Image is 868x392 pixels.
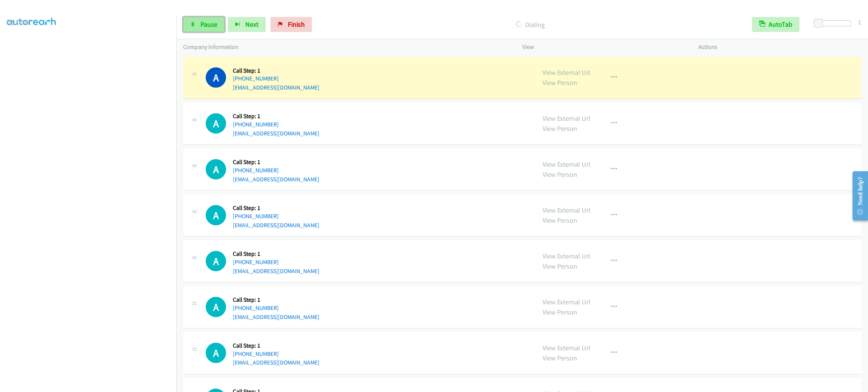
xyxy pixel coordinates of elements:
[206,205,226,225] h1: A
[233,121,279,128] a: [PHONE_NUMBER]
[752,17,799,32] button: AutoTab
[542,160,590,169] a: View External Url
[200,20,217,29] span: Pause
[233,304,279,311] a: [PHONE_NUMBER]
[542,78,577,87] a: View Person
[542,298,590,306] a: View External Url
[542,68,590,77] a: View External Url
[542,124,577,133] a: View Person
[542,206,590,214] a: View External Url
[206,343,226,363] h1: A
[233,130,319,137] a: [EMAIL_ADDRESS][DOMAIN_NAME]
[206,297,226,317] h1: A
[542,262,577,270] a: View Person
[542,343,590,352] a: View External Url
[542,216,577,225] a: View Person
[233,112,319,120] h5: Call Step: 1
[698,43,861,52] p: Actions
[233,296,319,304] h5: Call Step: 1
[228,17,266,32] button: Next
[233,176,319,183] a: [EMAIL_ADDRESS][DOMAIN_NAME]
[183,43,509,52] p: Company Information
[233,204,319,212] h5: Call Step: 1
[206,67,226,88] h1: A
[233,84,319,91] a: [EMAIL_ADDRESS][DOMAIN_NAME]
[233,213,279,220] a: [PHONE_NUMBER]
[846,166,868,226] iframe: Resource Center
[233,167,279,174] a: [PHONE_NUMBER]
[206,251,226,271] h1: A
[858,17,861,27] div: 1
[206,159,226,179] h1: A
[542,252,590,260] a: View External Url
[206,297,226,317] div: The call is yet to be attempted
[542,170,577,179] a: View Person
[7,17,29,26] a: My Lists
[233,250,319,258] h5: Call Step: 1
[206,205,226,225] div: The call is yet to be attempted
[542,354,577,362] a: View Person
[233,75,279,82] a: [PHONE_NUMBER]
[233,359,319,366] a: [EMAIL_ADDRESS][DOMAIN_NAME]
[233,267,319,275] a: [EMAIL_ADDRESS][DOMAIN_NAME]
[206,343,226,363] div: The call is yet to be attempted
[183,17,225,32] a: Pause
[245,20,258,29] span: Next
[288,20,305,29] span: Finish
[233,222,319,229] a: [EMAIL_ADDRESS][DOMAIN_NAME]
[206,113,226,134] h1: A
[542,114,590,123] a: View External Url
[7,33,176,391] iframe: To enrich screen reader interactions, please activate Accessibility in Grammarly extension settings
[522,43,685,52] p: View
[233,158,319,166] h5: Call Step: 1
[233,342,319,349] h5: Call Step: 1
[233,313,319,321] a: [EMAIL_ADDRESS][DOMAIN_NAME]
[233,350,279,357] a: [PHONE_NUMBER]
[270,17,312,32] a: Finish
[322,20,738,30] p: Dialing
[233,258,279,266] a: [PHONE_NUMBER]
[542,308,577,316] a: View Person
[233,67,319,74] h5: Call Step: 1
